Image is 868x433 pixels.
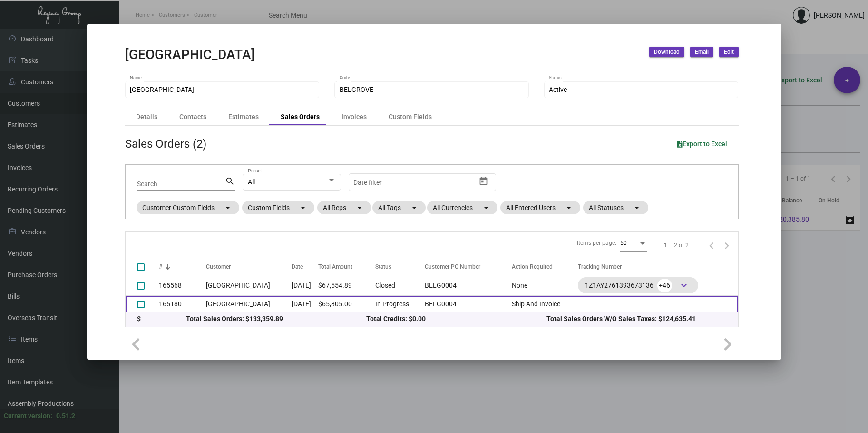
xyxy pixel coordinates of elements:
div: Customer PO Number [425,262,480,271]
span: All [248,178,255,186]
div: Status [375,262,391,271]
div: Invoices [341,112,367,122]
span: keyboard_arrow_down [678,280,690,291]
button: Download [649,47,684,57]
mat-chip: Custom Fields [242,201,314,214]
button: Export to Excel [670,135,735,152]
div: Total Credits: $0.00 [366,314,546,324]
div: Total Amount [318,262,375,271]
div: # [159,262,162,271]
span: Active [549,86,567,93]
td: BELG0004 [420,275,512,296]
div: Sales Orders (2) [125,135,206,152]
div: Sales Orders [281,112,320,122]
button: Edit [719,47,739,57]
div: Total Sales Orders W/O Sales Taxes: $124,635.41 [546,314,727,324]
mat-chip: All Currencies [427,201,497,214]
div: Contacts [179,112,206,122]
div: Estimates [228,112,259,122]
mat-icon: arrow_drop_down [631,202,643,213]
td: [DATE] [292,296,318,312]
div: Details [136,112,157,122]
div: Tracking Number [578,262,622,271]
span: Edit [724,48,734,56]
div: # [159,262,206,271]
button: Open calendar [476,173,491,189]
mat-chip: Customer Custom Fields [137,201,239,214]
td: In Progress [375,296,420,312]
button: Next page [719,238,734,253]
input: Start date [353,179,383,186]
td: Ship And Invoice [512,296,577,312]
td: [GEOGRAPHIC_DATA] [206,296,292,312]
td: [GEOGRAPHIC_DATA] [206,275,292,296]
div: 1 – 2 of 2 [664,241,689,250]
td: 165180 [159,296,206,312]
div: Current version: [4,411,52,421]
button: Previous page [704,238,719,253]
td: 165568 [159,275,206,296]
div: Custom Fields [389,112,432,122]
mat-chip: All Entered Users [500,201,580,214]
span: +46 [657,279,672,292]
div: 0.51.2 [56,411,75,421]
div: Customer [206,262,231,271]
mat-icon: arrow_drop_down [297,202,309,213]
input: End date [391,179,450,186]
div: Total Amount [318,262,352,271]
td: None [512,275,577,296]
div: Tracking Number [578,262,738,271]
span: Download [654,48,680,56]
mat-icon: arrow_drop_down [409,202,420,213]
h2: [GEOGRAPHIC_DATA] [125,47,255,63]
mat-icon: arrow_drop_down [563,202,575,213]
mat-chip: All Statuses [583,201,648,214]
mat-icon: arrow_drop_down [222,202,234,213]
div: Status [375,262,420,271]
button: Email [690,47,713,57]
div: Items per page: [577,239,616,247]
div: Date [292,262,303,271]
mat-select: Items per page: [620,240,647,247]
mat-chip: All Tags [372,201,426,214]
div: Action Required [512,262,553,271]
div: Action Required [512,262,577,271]
mat-icon: search [225,176,235,187]
div: Total Sales Orders: $133,359.89 [186,314,366,324]
div: 1Z1AY2761393673136 [585,278,691,292]
td: BELG0004 [420,296,512,312]
div: Customer PO Number [425,262,512,271]
mat-icon: arrow_drop_down [354,202,365,213]
div: $ [137,314,186,324]
td: Closed [375,275,420,296]
div: Customer [206,262,292,271]
td: $67,554.89 [318,275,375,296]
mat-icon: arrow_drop_down [480,202,492,213]
td: $65,805.00 [318,296,375,312]
span: 50 [620,240,627,246]
span: Export to Excel [677,140,727,148]
mat-chip: All Reps [317,201,371,214]
div: Date [292,262,318,271]
td: [DATE] [292,275,318,296]
span: Email [695,48,709,56]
